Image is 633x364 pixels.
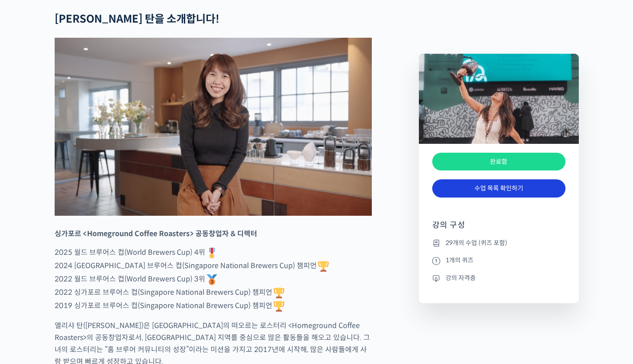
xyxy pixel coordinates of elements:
[432,220,565,237] h4: 강의 구성
[55,12,219,26] strong: [PERSON_NAME] 탄을 소개합니다!
[137,295,148,302] span: 설정
[115,281,171,304] a: 설정
[432,237,565,248] li: 29개의 수업 (퀴즈 포함)
[3,281,59,304] a: 홈
[274,288,284,298] img: 🏆
[207,248,217,258] img: 🎖️
[432,179,565,198] a: 수업 목록 확인하기
[55,229,257,238] strong: 싱가포르 <Homeground Coffee Roasters> 공동창업자 & 디렉터
[207,274,217,285] img: 🥉
[318,261,329,272] img: 🏆
[432,255,565,266] li: 1개의 퀴즈
[28,295,33,302] span: 홈
[59,281,115,304] a: 대화
[432,153,565,171] div: 완료함
[432,273,565,283] li: 강의 자격증
[55,246,372,313] p: 2025 월드 브루어스 컵(World Brewers Cup) 4위 2024 [GEOGRAPHIC_DATA] 브루어스 컵(Singapore National Brewers Cup...
[81,295,92,302] span: 대화
[274,301,284,312] img: 🏆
